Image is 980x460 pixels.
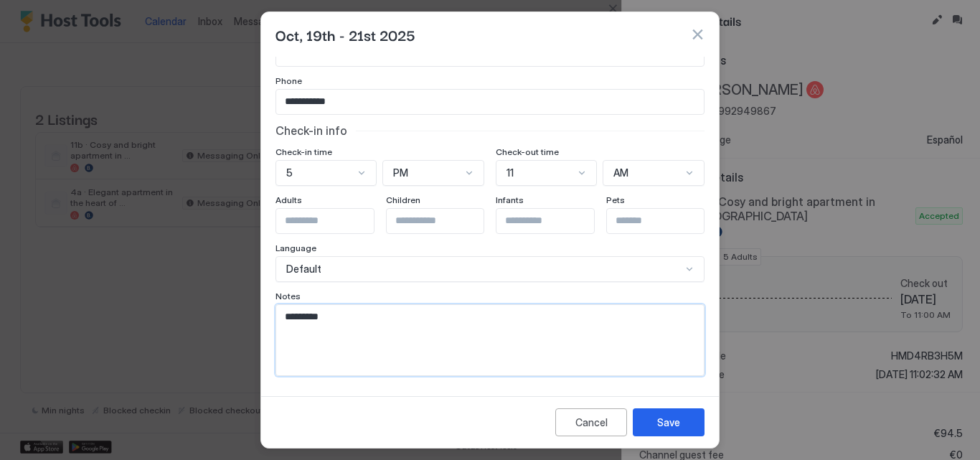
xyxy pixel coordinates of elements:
[275,24,415,45] span: Oct, 19th - 21st 2025
[275,243,316,253] span: Language
[276,209,394,233] input: Input Field
[496,146,559,157] span: Check-out time
[575,415,608,430] div: Cancel
[393,166,408,179] span: PM
[606,194,625,205] span: Pets
[276,305,693,375] textarea: Input Field
[275,194,302,205] span: Adults
[275,75,302,86] span: Phone
[286,263,321,276] span: Default
[555,408,627,436] button: Cancel
[275,291,301,301] span: Notes
[657,415,680,430] div: Save
[507,166,514,179] span: 11
[286,166,293,179] span: 5
[496,209,614,233] input: Input Field
[275,123,347,138] span: Check-in info
[276,90,704,114] input: Input Field
[387,209,504,233] input: Input Field
[386,194,420,205] span: Children
[607,209,725,233] input: Input Field
[275,146,332,157] span: Check-in time
[633,408,705,436] button: Save
[613,166,628,179] span: AM
[496,194,524,205] span: Infants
